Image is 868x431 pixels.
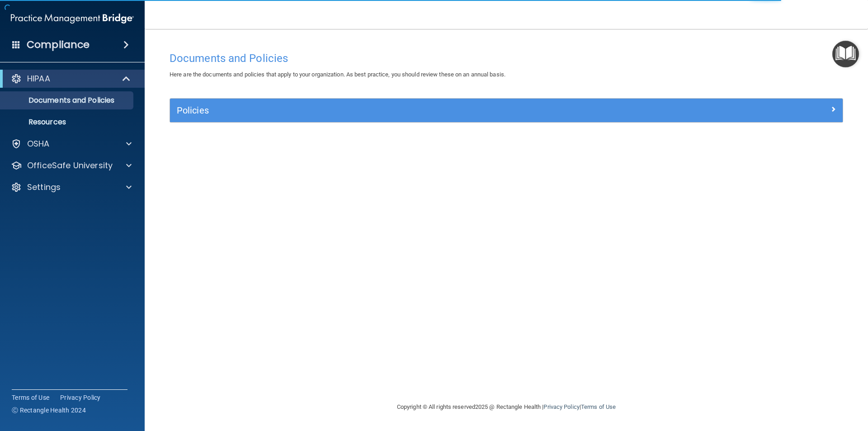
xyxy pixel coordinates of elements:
a: Terms of Use [12,393,49,402]
a: OfficeSafe University [11,160,132,171]
a: OSHA [11,138,132,149]
h4: Documents and Policies [170,52,843,64]
p: Resources [6,118,129,127]
a: Privacy Policy [60,393,101,402]
a: Settings [11,182,132,193]
a: HIPAA [11,73,131,84]
a: Privacy Policy [543,403,579,410]
p: Documents and Policies [6,96,129,105]
p: HIPAA [27,73,50,84]
span: Ⓒ Rectangle Health 2024 [12,406,86,415]
a: Policies [177,103,836,118]
h4: Compliance [27,38,90,51]
p: Settings [27,182,61,193]
img: PMB logo [11,9,134,28]
p: OfficeSafe University [27,160,113,171]
span: Here are the documents and policies that apply to your organization. As best practice, you should... [170,71,505,78]
p: OSHA [27,138,50,149]
a: Terms of Use [581,403,616,410]
button: Open Resource Center [832,41,859,67]
h5: Policies [177,105,668,115]
div: Copyright © All rights reserved 2025 @ Rectangle Health | | [341,393,671,422]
